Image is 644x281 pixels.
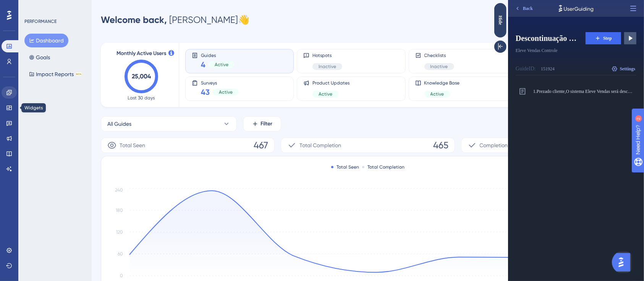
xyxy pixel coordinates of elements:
span: Use to navigate between the steps or end the guide (Next, Previous, Done). [9,4,97,16]
div: PERFORMANCE [24,18,57,24]
span: Inactive [430,63,448,70]
text: 25,004 [132,73,151,80]
span: 4 [201,59,205,70]
span: Back [15,5,25,11]
button: Goals [24,50,55,64]
span: Welcome back, [101,14,167,25]
tspan: 120 [116,229,123,235]
span: Hotspots [312,52,342,58]
span: Monthly Active Users [117,49,166,58]
div: Total Completion [362,164,405,170]
span: Need Help? [18,2,48,11]
button: Step [78,32,113,44]
div: Total Seen [331,164,359,170]
span: Surveys [201,80,239,85]
div: 2 [53,4,55,10]
span: Inactive [319,63,336,70]
span: Last 30 days [128,95,155,101]
span: Knowledge Base [424,80,460,86]
span: 465 [433,139,448,151]
button: Impact ReportsBETA [24,67,87,81]
div: Guide ID: [8,64,28,73]
span: Active [219,89,233,95]
span: Checklists [424,52,454,58]
span: 43 [201,87,210,97]
span: Guides [201,52,235,58]
button: All Guides [101,116,237,132]
iframe: UserGuiding AI Assistant Launcher [612,251,635,274]
span: Total Completion [299,141,341,150]
span: Active [319,91,332,97]
button: Filter [243,116,281,132]
span: All Guides [107,119,131,128]
tspan: 0 [120,273,123,278]
tspan: 60 [118,251,123,257]
span: Completion Rate [480,141,521,150]
button: Dashboard [24,34,68,47]
span: Active [215,62,228,68]
span: Descontinuação Eleve Vendas [8,33,71,44]
div: BETA [75,72,82,76]
span: Step [95,35,104,41]
span: Active [430,91,444,97]
tspan: 240 [115,188,123,193]
span: Total Seen [120,141,145,150]
span: 467 [254,139,268,151]
span: Eleve Vendas Controle [8,47,71,54]
span: Filter [261,119,273,128]
tspan: 180 [116,208,123,213]
div: 151924 [33,66,47,72]
span: Product Updates [312,80,350,86]
div: [PERSON_NAME] 👋 [101,14,249,26]
button: Back [3,2,28,15]
span: 1. Prezado cliente,O sistema Eleve Vendas será descontinuado em [DATE].Uso permitido até [DATE] (... [25,88,125,94]
button: Settings [102,63,128,75]
span: Settings [112,66,128,72]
